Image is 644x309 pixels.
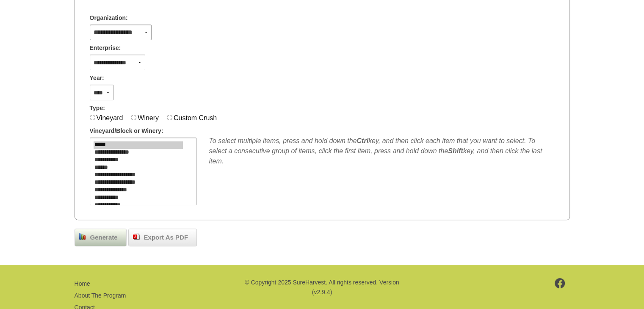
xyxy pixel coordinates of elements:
[174,114,217,121] label: Custom Crush
[86,233,122,243] span: Generate
[90,44,121,52] span: Enterprise:
[448,147,463,154] b: Shift
[97,114,123,121] label: Vineyard
[138,114,159,121] label: Winery
[555,278,565,288] img: footer-facebook.png
[128,229,197,246] a: Export As PDF
[90,127,163,135] span: Vineyard/Block or Winery:
[79,233,86,240] img: chart_bar.png
[209,136,555,166] div: To select multiple items, press and hold down the key, and then click each item that you want to ...
[133,233,140,240] img: doc_pdf.png
[75,229,127,246] a: Generate
[357,137,368,144] b: Ctrl
[243,278,400,297] p: © Copyright 2025 SureHarvest. All rights reserved. Version (v2.9.4)
[90,74,104,83] span: Year:
[140,233,192,243] span: Export As PDF
[75,280,90,287] a: Home
[90,14,128,22] span: Organization:
[90,104,105,113] span: Type:
[75,292,126,299] a: About The Program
